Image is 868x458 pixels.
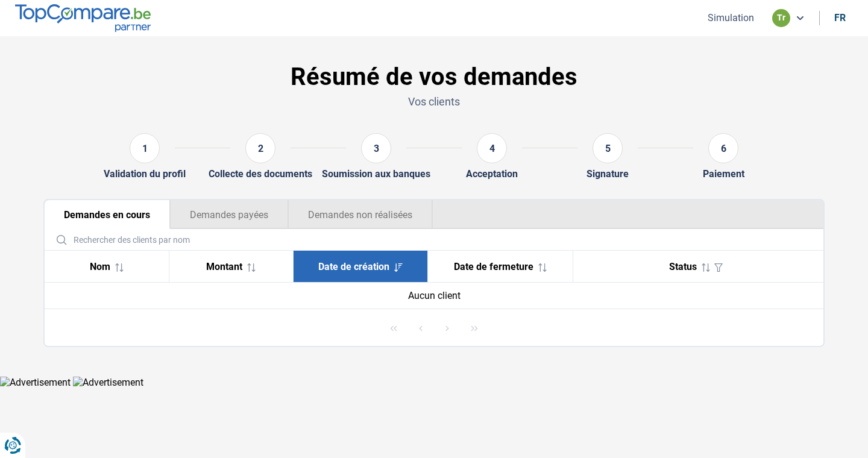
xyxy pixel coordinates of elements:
[43,94,825,109] p: Vos clients
[669,261,697,272] span: Status
[43,63,825,92] h1: Résumé de vos demandes
[45,200,170,229] button: Demandes en cours
[130,133,160,163] div: 1
[409,316,433,340] button: Previous Page
[708,133,738,163] div: 6
[587,168,629,180] div: Signature
[90,261,110,272] span: Nom
[382,316,406,340] button: First Page
[593,133,623,163] div: 5
[704,11,758,24] button: Simulation
[435,316,459,340] button: Next Page
[15,4,151,31] img: TopCompare.be
[245,133,275,163] div: 2
[104,168,186,180] div: Validation du profil
[361,133,391,163] div: 3
[772,9,790,27] div: tr
[477,133,507,163] div: 4
[288,200,433,229] button: Demandes non réalisées
[170,200,288,229] button: Demandes payées
[209,168,312,180] div: Collecte des documents
[466,168,518,180] div: Acceptation
[49,229,819,250] input: Rechercher des clients par nom
[462,316,486,340] button: Last Page
[703,168,744,180] div: Paiement
[834,12,846,24] div: fr
[54,290,814,301] div: Aucun client
[318,261,389,272] span: Date de création
[206,261,242,272] span: Montant
[73,377,143,388] img: Advertisement
[454,261,533,272] span: Date de fermeture
[322,168,430,180] div: Soumission aux banques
